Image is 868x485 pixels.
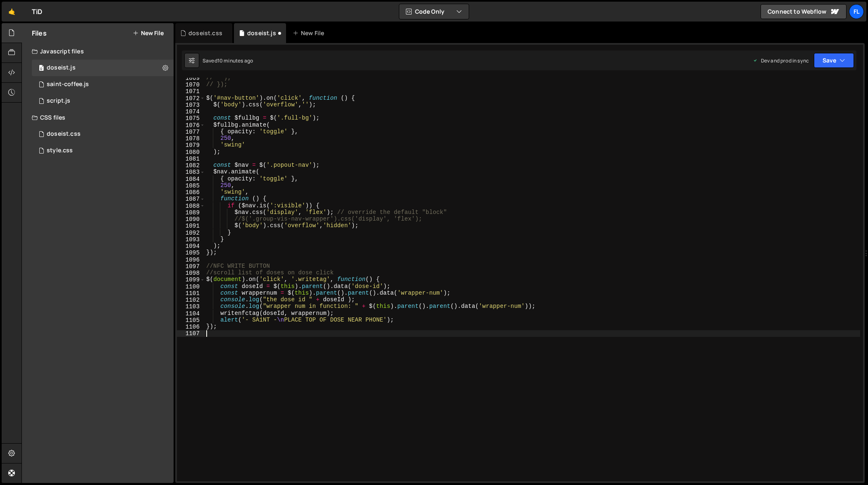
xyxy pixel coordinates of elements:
div: Saved [203,57,253,64]
div: doseist.css [47,130,81,138]
div: 1102 [177,297,205,303]
a: 🤙 [2,2,22,22]
span: 0 [39,65,44,72]
div: 1093 [177,236,205,243]
div: 1075 [177,115,205,122]
div: 1069 [177,75,205,82]
div: Dev and prod in sync [753,57,809,64]
div: 4604/24567.js [32,93,174,109]
div: 10 minutes ago [217,57,253,64]
div: 1100 [177,283,205,290]
div: 1095 [177,250,205,256]
div: 1096 [177,257,205,263]
div: 1076 [177,122,205,129]
div: saint-coffee.js [47,81,89,88]
div: 1079 [177,142,205,149]
div: 4604/37981.js [32,60,174,76]
button: Code Only [399,4,469,19]
button: New File [133,30,164,36]
div: 1077 [177,129,205,135]
div: 4604/25434.css [32,142,174,159]
div: 4604/27020.js [32,76,174,93]
h2: Files [32,29,47,38]
div: 1083 [177,169,205,175]
div: 1101 [177,290,205,297]
div: TiD [32,7,42,17]
div: 1091 [177,223,205,229]
div: 1078 [177,135,205,142]
div: 1106 [177,324,205,330]
div: 1104 [177,310,205,317]
div: 1084 [177,176,205,182]
div: New File [293,29,327,37]
div: doseist.js [247,29,276,37]
div: 1090 [177,216,205,223]
div: 1070 [177,82,205,88]
div: 1098 [177,270,205,276]
div: 1105 [177,317,205,324]
div: 1107 [177,330,205,337]
button: Save [814,53,854,68]
div: 1094 [177,243,205,250]
div: 1071 [177,88,205,95]
div: 1081 [177,156,205,162]
div: 1087 [177,196,205,202]
a: Connect to Webflow [761,4,847,19]
div: doseist.js [47,64,76,72]
div: CSS files [22,109,174,126]
div: 1073 [177,102,205,108]
div: 1097 [177,263,205,270]
div: Javascript files [22,43,174,60]
div: script.js [47,97,70,105]
div: doseist.css [188,29,222,37]
div: 1080 [177,149,205,156]
div: 1074 [177,108,205,115]
div: 1092 [177,230,205,236]
div: 1088 [177,203,205,209]
div: style.css [47,147,73,154]
div: 1072 [177,95,205,102]
div: 1099 [177,276,205,283]
div: 1086 [177,189,205,196]
div: 1089 [177,209,205,216]
div: 1085 [177,182,205,189]
a: Fl [849,4,864,19]
div: 4604/42100.css [32,126,174,142]
div: 1103 [177,303,205,310]
div: 1082 [177,162,205,169]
